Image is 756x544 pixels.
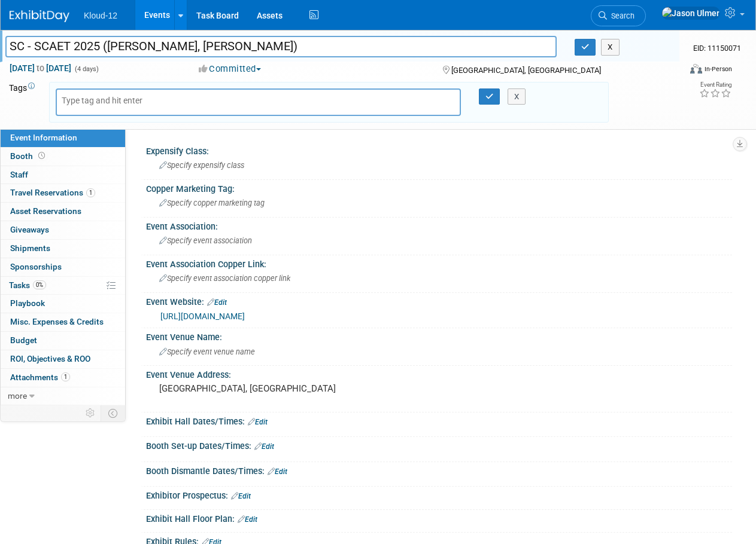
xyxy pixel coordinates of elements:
[10,170,28,179] span: Staff
[10,225,49,234] span: Giveaways
[10,133,77,142] span: Event Information
[159,347,255,356] span: Specify event venue name
[159,161,244,170] span: Specify expensify class
[1,166,125,184] a: Staff
[80,405,101,421] td: Personalize Event Tab Strip
[159,198,265,207] span: Specify copper marketing tag
[10,262,62,271] span: Sponsorships
[1,332,125,350] a: Budget
[146,328,732,343] div: Event Venue Name:
[10,188,95,197] span: Travel Reservations
[10,317,104,326] span: Misc. Expenses & Credits
[1,387,125,405] a: more
[146,218,732,233] div: Event Association:
[1,313,125,331] a: Misc. Expenses & Credits
[10,206,81,216] span: Asset Reservations
[8,391,27,401] span: more
[627,62,732,80] div: Event Format
[36,151,47,160] span: Booth not reserved yet
[9,82,38,123] td: Tags
[146,180,732,195] div: Copper Marketing Tag:
[10,372,70,382] span: Attachments
[238,515,257,524] a: Edit
[10,151,47,161] span: Booth
[268,467,287,476] a: Edit
[62,94,157,106] input: Type tag and hit enter
[704,65,732,74] div: In-Person
[159,236,252,245] span: Specify event association
[1,240,125,258] a: Shipments
[146,412,732,428] div: Exhibit Hall Dates/Times:
[254,442,274,451] a: Edit
[146,366,732,381] div: Event Venue Address:
[1,184,125,202] a: Travel Reservations1
[159,383,377,394] pre: [GEOGRAPHIC_DATA], [GEOGRAPHIC_DATA]
[101,405,126,421] td: Toggle Event Tabs
[661,7,720,20] img: Jason Ulmer
[159,274,290,283] span: Specify event association copper link
[607,11,634,20] span: Search
[61,372,70,381] span: 1
[10,243,50,253] span: Shipments
[10,10,69,22] img: ExhibitDay
[1,277,125,295] a: Tasks0%
[146,142,732,157] div: Expensify Class:
[693,44,741,53] span: Event ID: 11150071
[195,63,266,75] button: Committed
[591,5,646,26] a: Search
[1,129,125,147] a: Event Information
[86,188,95,197] span: 1
[508,88,526,105] button: X
[1,203,125,221] a: Asset Reservations
[146,293,732,308] div: Event Website:
[160,311,245,321] a: [URL][DOMAIN_NAME]
[35,63,46,73] span: to
[10,335,37,345] span: Budget
[1,148,125,166] a: Booth
[146,510,732,525] div: Exhibit Hall Floor Plan:
[699,82,731,88] div: Event Rating
[33,280,46,289] span: 0%
[1,369,125,387] a: Attachments1
[248,418,268,426] a: Edit
[690,64,702,74] img: Format-Inperson.png
[146,437,732,453] div: Booth Set-up Dates/Times:
[146,255,732,270] div: Event Association Copper Link:
[1,295,125,313] a: Playbook
[1,221,125,239] a: Giveaways
[10,354,90,363] span: ROI, Objectives & ROO
[74,65,99,73] span: (4 days)
[451,66,601,75] span: [GEOGRAPHIC_DATA], [GEOGRAPHIC_DATA]
[1,258,125,276] a: Sponsorships
[231,492,251,500] a: Edit
[207,298,227,307] a: Edit
[146,462,732,478] div: Booth Dismantle Dates/Times:
[1,350,125,368] a: ROI, Objectives & ROO
[601,39,620,56] button: X
[9,63,72,74] span: [DATE] [DATE]
[84,11,117,20] span: Kloud-12
[9,280,46,290] span: Tasks
[146,487,732,502] div: Exhibitor Prospectus:
[10,298,45,308] span: Playbook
